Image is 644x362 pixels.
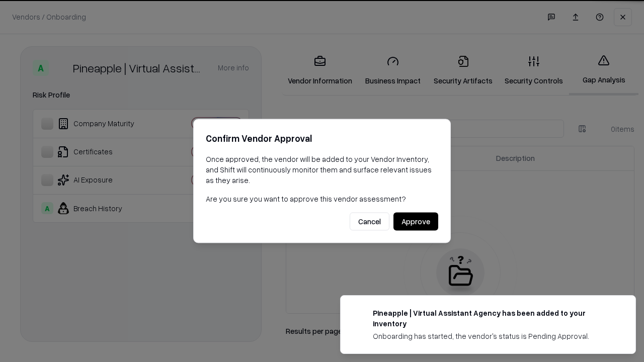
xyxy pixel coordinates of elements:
button: Approve [393,213,438,231]
h2: Confirm Vendor Approval [206,131,438,146]
div: Onboarding has started, the vendor's status is Pending Approval. [373,331,611,341]
p: Once approved, the vendor will be added to your Vendor Inventory, and Shift will continuously mon... [206,154,438,186]
img: trypineapple.com [353,308,365,320]
div: Pineapple | Virtual Assistant Agency has been added to your inventory [373,308,611,329]
button: Cancel [350,213,389,231]
p: Are you sure you want to approve this vendor assessment? [206,194,438,204]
